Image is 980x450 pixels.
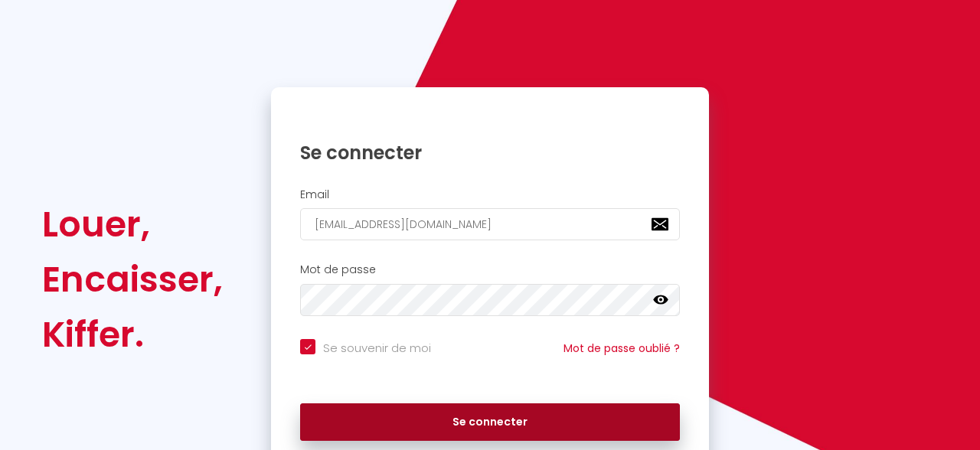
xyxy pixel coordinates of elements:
div: Kiffer. [42,307,223,362]
a: Mot de passe oublié ? [563,341,680,356]
h2: Email [300,188,680,201]
h1: Se connecter [300,141,680,165]
div: Louer, [42,197,223,252]
input: Ton Email [300,208,680,240]
h2: Mot de passe [300,263,680,276]
div: Encaisser, [42,252,223,307]
button: Se connecter [300,403,680,442]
